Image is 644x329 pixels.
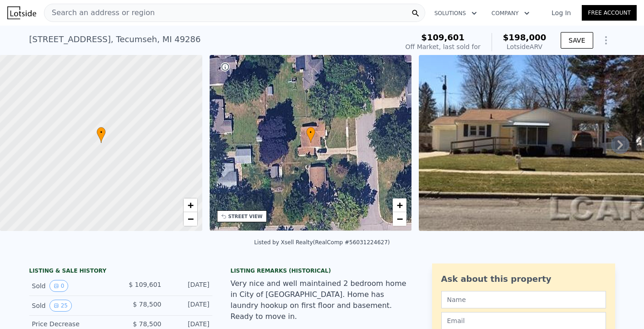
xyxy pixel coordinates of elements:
[32,300,114,312] div: Sold
[32,319,114,329] div: Price Decrease
[503,42,547,51] div: Lotside ARV
[97,127,106,143] div: •
[187,213,193,225] span: −
[582,5,637,21] a: Free Account
[7,6,36,19] img: Lotside
[169,300,210,312] div: [DATE]
[561,32,593,49] button: SAVE
[169,319,210,329] div: [DATE]
[133,320,161,328] span: $ 78,500
[503,33,547,42] span: $198,000
[306,127,315,143] div: •
[129,281,161,288] span: $ 109,601
[32,280,114,292] div: Sold
[306,128,315,137] span: •
[427,5,484,22] button: Solutions
[397,213,403,225] span: −
[49,300,72,312] button: View historical data
[29,33,201,46] div: [STREET_ADDRESS] , Tecumseh , MI 49286
[97,128,106,137] span: •
[169,280,210,292] div: [DATE]
[44,7,155,18] span: Search an address or region
[231,278,414,322] div: Very nice and well maintained 2 bedroom home in City of [GEOGRAPHIC_DATA]. Home has laundry hooku...
[29,267,212,276] div: LISTING & SALE HISTORY
[441,291,606,308] input: Name
[397,199,403,211] span: +
[421,33,465,42] span: $109,601
[484,5,537,22] button: Company
[187,199,193,211] span: +
[49,280,69,292] button: View historical data
[133,301,161,308] span: $ 78,500
[231,267,414,274] div: Listing Remarks (Historical)
[228,213,263,220] div: STREET VIEW
[441,273,606,285] div: Ask about this property
[254,239,390,246] div: Listed by Xsell Realty (RealComp #56031224627)
[184,198,197,212] a: Zoom in
[184,212,197,226] a: Zoom out
[393,198,406,212] a: Zoom in
[541,8,582,17] a: Log In
[393,212,406,226] a: Zoom out
[406,42,481,51] div: Off Market, last sold for
[597,31,615,49] button: Show Options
